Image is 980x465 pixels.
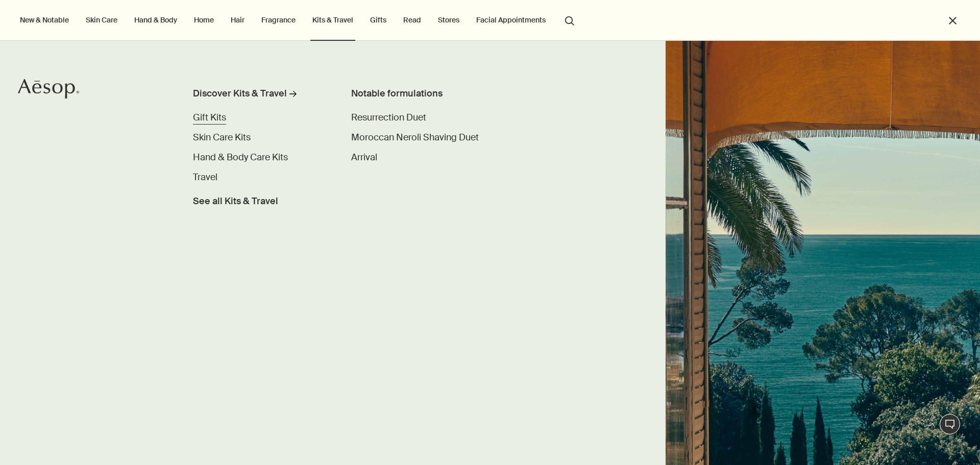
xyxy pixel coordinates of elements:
[193,151,288,164] a: Hand & Body Care Kits
[259,13,298,27] a: Fragrance
[193,190,278,208] a: See all Kits & Travel
[351,151,377,164] a: Arrival
[18,79,79,102] a: Aesop
[18,79,79,99] svg: Aesop
[474,13,548,27] a: Facial Appointments
[193,111,226,125] a: Gift Kits
[193,171,217,183] span: Travel
[947,15,959,27] button: Close the Menu
[193,87,287,101] div: Discover Kits & Travel
[351,87,508,101] div: Notable formulations
[229,13,247,27] a: Hair
[84,13,119,27] a: Skin Care
[560,10,579,30] button: Open search
[193,170,217,184] a: Travel
[368,13,388,27] a: Gifts
[18,13,71,27] button: New & Notable
[132,13,179,27] a: Hand & Body
[193,194,278,208] span: See all Kits & Travel
[192,13,216,27] a: Home
[193,131,251,144] a: Skin Care Kits
[193,131,251,143] span: Skin Care Kits
[940,414,960,434] button: Live Assistance
[193,151,288,163] span: Hand & Body Care Kits
[401,13,423,27] a: Read
[351,111,426,125] a: Resurrection Duet
[351,131,479,143] span: Moroccan Neroli Shaving Duet
[351,111,426,124] span: Resurrection Duet
[351,131,479,144] a: Moroccan Neroli Shaving Duet
[193,87,322,105] a: Discover Kits & Travel
[436,13,461,27] button: Stores
[310,13,355,27] a: Kits & Travel
[351,151,377,163] span: Arrival
[666,41,980,465] img: Ocean scenery viewed from open shutter windows.
[193,111,226,124] span: Gift Kits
